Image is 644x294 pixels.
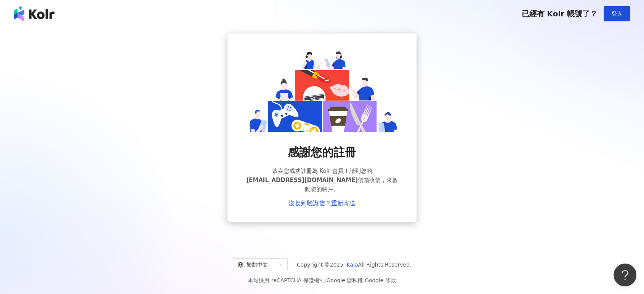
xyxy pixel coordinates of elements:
[237,259,276,271] div: 繁體中文
[248,276,396,285] span: 本站採用 reCAPTCHA 保護機制
[521,9,598,18] span: 已經有 Kolr 帳號了？
[246,166,398,194] span: 恭喜您成功註冊為 Kolr 會員！請到您的 信箱收信，來啟動您的帳戶。
[612,11,622,17] span: 登入
[326,277,363,283] a: Google 隱私權
[246,177,358,184] span: [EMAIL_ADDRESS][DOMAIN_NAME]
[363,277,365,283] span: |
[345,262,358,268] a: iKala
[365,277,396,283] a: Google 條款
[14,6,54,21] img: logo
[297,260,412,269] span: Copyright © 2025 All Rights Reserved.
[614,264,636,286] iframe: Help Scout Beacon - Open
[288,144,356,160] span: 感謝您的註冊
[246,49,398,132] img: register success
[325,277,327,283] span: |
[604,6,630,21] button: 登入
[288,200,356,207] a: 沒收到驗證信？重新寄送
